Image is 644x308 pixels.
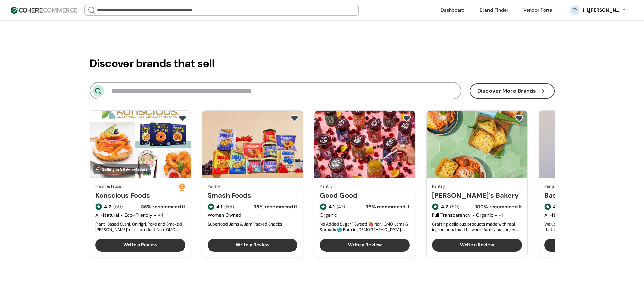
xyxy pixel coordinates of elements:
[177,113,188,123] button: add to favorite
[470,83,555,99] button: Discover More Brands
[544,239,634,252] button: Write a Review
[544,190,634,200] a: Base Culture
[90,55,555,71] h2: Discover brands that sell
[401,113,412,123] button: add to favorite
[432,239,522,252] button: Write a Review
[514,113,525,123] button: add to favorite
[95,239,185,252] button: Write a Review
[208,239,297,252] button: Write a Review
[11,7,77,14] img: Cohere Logo
[432,190,522,200] a: [PERSON_NAME]'s Bakery
[95,190,178,200] a: Konscious Foods
[582,7,626,14] button: Hi,[PERSON_NAME]
[570,5,580,15] svg: 0 percent
[320,239,410,252] button: Write a Review
[208,190,297,200] a: Smash Foods
[320,190,410,200] a: Good Good
[582,7,620,14] div: Hi, [PERSON_NAME]
[289,113,300,123] button: add to favorite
